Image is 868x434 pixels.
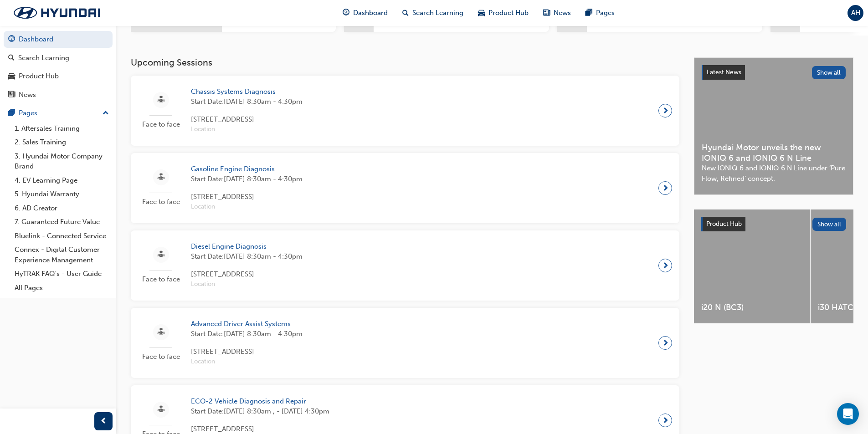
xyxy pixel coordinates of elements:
div: Product Hub [19,71,59,82]
span: next-icon [662,104,669,117]
span: Product Hub [488,8,529,18]
span: sessionType_FACE_TO_FACE-icon [158,404,164,415]
span: Start Date: [DATE] 8:30am , - [DATE] 4:30pm [191,406,329,417]
a: guage-iconDashboard [335,4,395,22]
a: 2. Sales Training [11,135,113,149]
span: Gasoline Engine Diagnosis [191,164,303,174]
span: Face to face [138,197,184,207]
span: Location [191,279,303,290]
span: Face to face [138,352,184,362]
div: Pages [19,108,37,118]
button: Pages [4,105,113,122]
a: 4. EV Learning Page [11,174,113,188]
span: Start Date: [DATE] 8:30am - 4:30pm [191,97,303,107]
a: Face to faceDiesel Engine DiagnosisStart Date:[DATE] 8:30am - 4:30pm[STREET_ADDRESS]Location [138,238,672,293]
div: Search Learning [18,53,69,63]
span: AH [851,8,860,18]
a: 7. Guaranteed Future Value [11,215,113,229]
span: News [554,8,571,18]
div: Open Intercom Messenger [837,403,859,425]
span: next-icon [662,337,669,349]
span: sessionType_FACE_TO_FACE-icon [158,327,164,338]
a: Search Learning [4,50,113,66]
a: Bluelink - Connected Service [11,229,113,243]
a: Face to faceChassis Systems DiagnosisStart Date:[DATE] 8:30am - 4:30pm[STREET_ADDRESS]Location [138,83,672,138]
a: search-iconSearch Learning [395,4,471,22]
span: pages-icon [8,109,15,117]
a: All Pages [11,281,113,295]
span: Chassis Systems Diagnosis [191,87,303,97]
span: Hyundai Motor unveils the new IONIQ 6 and IONIQ 6 N Line [702,143,846,163]
span: sessionType_FACE_TO_FACE-icon [158,249,164,260]
span: [STREET_ADDRESS] [191,347,303,357]
span: news-icon [543,7,550,19]
a: HyTRAK FAQ's - User Guide [11,267,113,281]
a: 6. AD Creator [11,201,113,215]
a: Product Hub [4,68,113,85]
a: 3. Hyundai Motor Company Brand [11,149,113,174]
span: Face to face [138,274,184,285]
button: Show all [812,66,846,79]
span: Product Hub [706,220,742,228]
a: Connex - Digital Customer Experience Management [11,243,113,267]
span: search-icon [402,7,409,19]
a: pages-iconPages [578,4,622,22]
span: next-icon [662,414,669,427]
span: sessionType_FACE_TO_FACE-icon [158,94,164,106]
span: guage-icon [8,36,15,44]
span: news-icon [8,91,15,99]
span: Location [191,357,303,367]
a: Face to faceGasoline Engine DiagnosisStart Date:[DATE] 8:30am - 4:30pm[STREET_ADDRESS]Location [138,160,672,216]
a: News [4,87,113,103]
a: car-iconProduct Hub [471,4,536,22]
span: Location [191,124,303,135]
span: prev-icon [100,416,107,427]
button: DashboardSearch LearningProduct HubNews [4,29,113,105]
span: Location [191,202,303,212]
div: News [19,90,36,100]
span: next-icon [662,182,669,194]
a: Latest NewsShow all [702,65,846,80]
a: 5. Hyundai Warranty [11,187,113,201]
a: Dashboard [4,31,113,48]
span: Start Date: [DATE] 8:30am - 4:30pm [191,251,303,262]
span: Search Learning [412,8,463,18]
span: next-icon [662,259,669,272]
span: i20 N (BC3) [701,302,803,313]
span: sessionType_FACE_TO_FACE-icon [158,172,164,183]
span: Latest News [707,68,741,76]
a: Product HubShow all [701,217,846,231]
span: car-icon [478,7,485,19]
span: guage-icon [343,7,349,19]
span: search-icon [8,54,15,62]
span: Start Date: [DATE] 8:30am - 4:30pm [191,329,303,339]
a: i20 N (BC3) [694,209,810,323]
span: pages-icon [586,7,592,19]
span: car-icon [8,72,15,81]
a: Latest NewsShow allHyundai Motor unveils the new IONIQ 6 and IONIQ 6 N LineNew IONIQ 6 and IONIQ ... [694,57,853,195]
span: Pages [596,8,615,18]
span: up-icon [103,107,109,119]
span: New IONIQ 6 and IONIQ 6 N Line under ‘Pure Flow, Refined’ concept. [702,163,846,184]
span: [STREET_ADDRESS] [191,192,303,202]
span: ECO-2 Vehicle Diagnosis and Repair [191,396,329,407]
span: Advanced Driver Assist Systems [191,319,303,329]
a: Face to faceAdvanced Driver Assist SystemsStart Date:[DATE] 8:30am - 4:30pm[STREET_ADDRESS]Location [138,315,672,371]
span: Diesel Engine Diagnosis [191,241,303,252]
a: 1. Aftersales Training [11,122,113,136]
a: news-iconNews [536,4,578,22]
span: Start Date: [DATE] 8:30am - 4:30pm [191,174,303,184]
img: Trak [5,3,109,22]
span: [STREET_ADDRESS] [191,269,303,280]
span: Dashboard [353,8,388,18]
h3: Upcoming Sessions [131,57,679,68]
span: [STREET_ADDRESS] [191,114,303,125]
button: AH [847,5,863,21]
span: Face to face [138,119,184,130]
button: Show all [812,218,847,231]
